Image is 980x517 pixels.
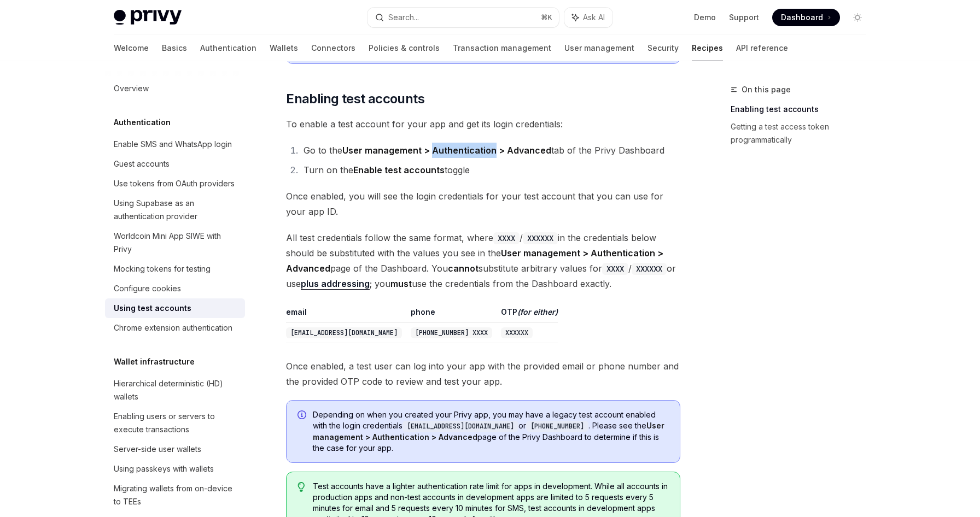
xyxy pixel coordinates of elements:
button: Toggle dark mode [849,9,866,26]
span: To enable a test account for your app and get its login credentials: [286,116,680,132]
div: Use tokens from OAuth providers [114,177,235,190]
span: ⌘ K [541,13,552,22]
a: Worldcoin Mini App SIWE with Privy [105,226,245,259]
div: Hierarchical deterministic (HD) wallets [114,377,238,403]
code: XXXX [493,232,520,244]
code: XXXXXX [501,327,533,338]
a: Connectors [311,35,355,61]
img: light logo [114,10,182,25]
a: User management [564,35,634,61]
span: All test credentials follow the same format, where / in the credentials below should be substitut... [286,230,680,291]
div: Search... [388,11,419,24]
a: Using passkeys with wallets [105,459,245,479]
a: Policies & controls [369,35,440,61]
span: On this page [742,83,791,96]
a: API reference [736,35,788,61]
a: Use tokens from OAuth providers [105,174,245,193]
a: Security [647,35,679,61]
span: Once enabled, you will see the login credentials for your test account that you can use for your ... [286,189,680,219]
a: Using test accounts [105,298,245,318]
a: Overview [105,79,245,98]
th: phone [406,307,497,322]
th: email [286,307,406,322]
div: Overview [114,82,149,95]
div: Using passkeys with wallets [114,462,214,475]
a: Recipes [692,35,723,61]
a: Support [729,12,759,23]
em: (for either) [517,307,558,316]
code: [PHONE_NUMBER] XXXX [411,327,492,338]
a: plus addressing [301,278,370,290]
a: Chrome extension authentication [105,318,245,338]
span: Depending on when you created your Privy app, you may have a legacy test account enabled with the... [313,409,669,454]
button: Search...⌘K [367,8,559,27]
div: Enable SMS and WhatsApp login [114,138,232,151]
a: Using Supabase as an authentication provider [105,193,245,226]
a: Enabling test accounts [731,101,875,118]
div: Using Supabase as an authentication provider [114,197,238,223]
strong: Enable test accounts [353,164,445,175]
div: Mocking tokens for testing [114,262,211,275]
div: Server-side user wallets [114,443,201,456]
span: Ask AI [583,12,605,23]
a: Enable SMS and WhatsApp login [105,134,245,154]
li: Turn on the toggle [300,162,680,178]
a: Configure cookies [105,279,245,298]
span: Enabling test accounts [286,90,424,108]
a: Demo [694,12,716,23]
div: Using test accounts [114,302,191,315]
strong: cannot [448,263,479,274]
span: Once enabled, a test user can log into your app with the provided email or phone number and the p... [286,359,680,389]
div: Chrome extension authentication [114,321,232,334]
li: Go to the tab of the Privy Dashboard [300,143,680,158]
div: Guest accounts [114,157,170,171]
span: Dashboard [781,12,823,23]
a: Dashboard [772,9,840,26]
a: Getting a test access token programmatically [731,118,875,149]
svg: Tip [297,482,305,492]
button: Ask AI [564,8,612,27]
a: Migrating wallets from on-device to TEEs [105,479,245,512]
a: Mocking tokens for testing [105,259,245,279]
div: Worldcoin Mini App SIWE with Privy [114,230,238,256]
svg: Info [297,410,308,421]
a: Server-side user wallets [105,439,245,459]
a: Authentication [200,35,256,61]
code: XXXX [602,263,628,275]
code: [EMAIL_ADDRESS][DOMAIN_NAME] [286,327,402,338]
code: XXXXXX [523,232,558,244]
a: Hierarchical deterministic (HD) wallets [105,374,245,407]
strong: User management > Authentication > Advanced [342,145,551,156]
h5: Wallet infrastructure [114,355,195,368]
code: XXXXXX [632,263,667,275]
strong: must [390,278,412,289]
a: Wallets [270,35,298,61]
div: Configure cookies [114,282,181,295]
code: [EMAIL_ADDRESS][DOMAIN_NAME] [402,421,518,432]
a: Welcome [114,35,149,61]
th: OTP [497,307,558,322]
div: Migrating wallets from on-device to TEEs [114,482,238,508]
h5: Authentication [114,116,171,129]
a: Transaction management [453,35,551,61]
a: Guest accounts [105,154,245,174]
a: Basics [162,35,187,61]
div: Enabling users or servers to execute transactions [114,410,238,436]
a: Enabling users or servers to execute transactions [105,407,245,439]
code: [PHONE_NUMBER] [526,421,588,432]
